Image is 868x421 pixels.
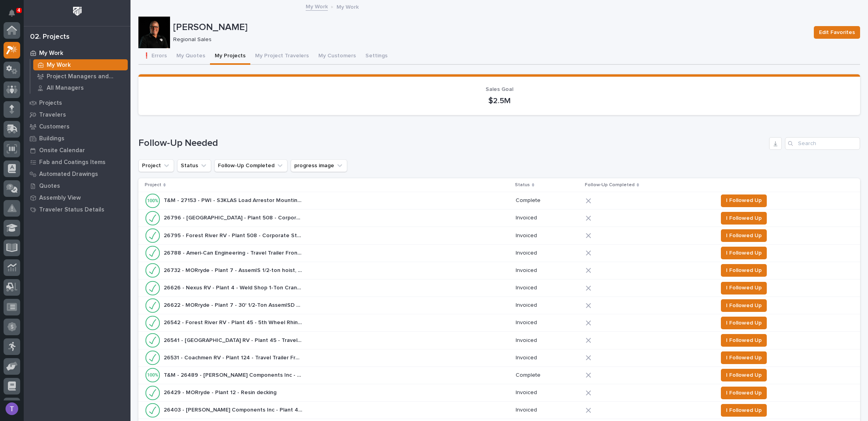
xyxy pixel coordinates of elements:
[138,48,172,65] button: ❗ Errors
[585,181,635,189] p: Follow-Up Completed
[516,389,579,396] p: Invoiced
[138,402,860,419] tr: 26403 - [PERSON_NAME] Components Inc - Plant 45 - Custom Torsion Axle Lifting Device26403 - [PERS...
[70,4,85,19] img: Workspace Logo
[721,334,767,347] button: I Followed Up
[24,156,130,168] a: Fab and Coatings Items
[138,262,860,279] tr: 26732 - MORryde - Plant 7 - AssemIS 1/2-ton hoist, manual trolley and 10' buffer bar26732 - MORry...
[516,372,579,379] p: Complete
[726,370,762,380] span: I Followed Up
[726,406,762,415] span: I Followed Up
[172,48,210,65] button: My Quotes
[24,121,130,132] a: Customers
[516,197,579,204] p: Complete
[516,267,579,274] p: Invoiced
[164,353,304,361] p: 26531 - Coachmen RV - Plant 124 - Travel Trailer Front Rotational Coupler
[819,28,855,37] span: Edit Favorites
[486,87,513,92] span: Sales Goal
[164,283,304,291] p: 26626 - Nexus RV - Plant 4 - Weld Shop 1-Ton Crane System
[210,48,250,65] button: My Projects
[24,97,130,109] a: Projects
[726,388,762,398] span: I Followed Up
[39,100,62,107] p: Projects
[306,2,328,11] a: My Work
[24,168,130,180] a: Automated Drawings
[516,232,579,239] p: Invoiced
[39,147,85,154] p: Onsite Calendar
[516,250,579,257] p: Invoiced
[39,50,63,57] p: My Work
[4,400,20,417] button: users-avatar
[250,48,314,65] button: My Project Travelers
[726,196,762,205] span: I Followed Up
[726,266,762,275] span: I Followed Up
[145,181,161,189] p: Project
[726,353,762,362] span: I Followed Up
[39,135,64,142] p: Buildings
[814,26,860,39] button: Edit Favorites
[721,369,767,381] button: I Followed Up
[164,231,304,239] p: 26795 - Forest River RV - Plant 508 - Corporate Standards Demolition Project
[138,332,860,349] tr: 26541 - [GEOGRAPHIC_DATA] RV - Plant 45 - Travel Trailer Front Rotational Coupler26541 - [GEOGRAP...
[721,282,767,295] button: I Followed Up
[164,248,304,257] p: 26788 - Ameri-Can Engineering - Travel Trailer Front Rotational Coupler
[138,314,860,332] tr: 26542 - Forest River RV - Plant 45 - 5th Wheel Rhino Front Rotational Coupler26542 - Forest River...
[138,297,860,314] tr: 26622 - MORryde - Plant 7 - 30' 1/2-Ton AssemISD Monorail System26622 - MORryde - Plant 7 - 30' 1...
[4,5,20,21] button: Notifications
[516,319,579,326] p: Invoiced
[39,123,70,130] p: Customers
[516,215,579,221] p: Invoiced
[39,159,106,166] p: Fab and Coatings Items
[173,36,804,43] p: Regional Sales
[726,231,762,240] span: I Followed Up
[726,213,762,223] span: I Followed Up
[164,370,304,379] p: T&M - 26489 - Lippert Components Inc - Plant 45 Lifting Hook Modifications - T&M
[164,266,304,274] p: 26732 - MORryde - Plant 7 - AssemIS 1/2-ton hoist, manual trolley and 10' buffer bar
[721,404,767,417] button: I Followed Up
[47,85,84,92] p: All Managers
[726,301,762,310] span: I Followed Up
[47,62,71,69] p: My Work
[138,366,860,384] tr: T&M - 26489 - [PERSON_NAME] Components Inc - Plant 45 Lifting Hook Modifications - T&MT&M - 26489...
[785,137,860,150] input: Search
[314,48,361,65] button: My Customers
[138,227,860,244] tr: 26795 - Forest River RV - Plant 508 - Corporate Standards Demolition Project26795 - Forest River ...
[721,387,767,399] button: I Followed Up
[516,302,579,309] p: Invoiced
[24,180,130,192] a: Quotes
[721,212,767,225] button: I Followed Up
[164,300,304,309] p: 26622 - MORryde - Plant 7 - 30' 1/2-Ton AssemISD Monorail System
[138,244,860,262] tr: 26788 - Ameri-Can Engineering - Travel Trailer Front Rotational Coupler26788 - Ameri-Can Engineer...
[138,192,860,209] tr: T&M - 27153 - PWI - S3KLAS Load Arrestor Mounting BracketT&M - 27153 - PWI - S3KLAS Load Arrestor...
[164,213,304,221] p: 26796 - Forest River RV - Plant 508 - Corporate Standards Building Stage Headers Installation
[515,181,530,189] p: Status
[39,111,66,119] p: Travelers
[39,206,104,213] p: Traveler Status Details
[148,96,851,106] p: $2.5M
[30,33,70,42] div: 02. Projects
[291,159,347,172] button: progress image
[164,388,278,396] p: 26429 - MORryde - Plant 12 - Resin decking
[24,204,130,215] a: Traveler Status Details
[39,194,81,202] p: Assembly View
[138,349,860,366] tr: 26531 - Coachmen RV - Plant 124 - Travel Trailer Front Rotational Coupler26531 - Coachmen RV - Pl...
[726,248,762,258] span: I Followed Up
[516,285,579,291] p: Invoiced
[516,355,579,361] p: Invoiced
[721,247,767,259] button: I Followed Up
[39,183,60,190] p: Quotes
[30,82,130,93] a: All Managers
[721,317,767,329] button: I Followed Up
[24,47,130,59] a: My Work
[138,210,860,227] tr: 26796 - [GEOGRAPHIC_DATA] - Plant 508 - Corporate Standards Building Stage Headers Installation26...
[164,196,304,204] p: T&M - 27153 - PWI - S3KLAS Load Arrestor Mounting Bracket
[138,384,860,402] tr: 26429 - MORryde - Plant 12 - Resin decking26429 - MORryde - Plant 12 - Resin decking InvoicedI Fo...
[173,22,807,33] p: [PERSON_NAME]
[24,144,130,156] a: Onsite Calendar
[138,159,174,172] button: Project
[726,283,762,293] span: I Followed Up
[10,9,20,22] div: Notifications4
[214,159,287,172] button: Follow-Up Completed
[361,48,392,65] button: Settings
[516,407,579,413] p: Invoiced
[138,279,860,296] tr: 26626 - Nexus RV - Plant 4 - Weld Shop 1-Ton Crane System26626 - Nexus RV - Plant 4 - Weld Shop 1...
